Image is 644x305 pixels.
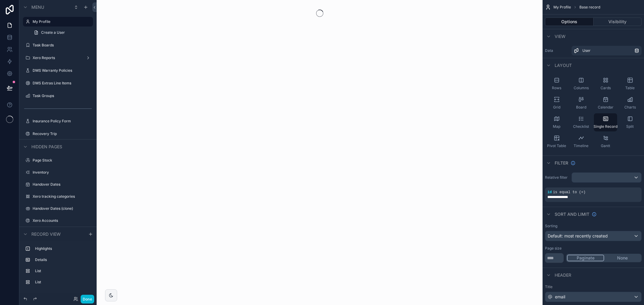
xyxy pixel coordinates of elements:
[582,48,591,53] span: User
[553,124,560,129] span: Map
[547,190,552,194] span: id
[545,133,568,151] button: Pivot Table
[572,46,642,55] a: User
[601,86,611,90] span: Cards
[548,233,608,238] span: Default: most recently created
[604,255,641,261] button: None
[598,105,614,110] span: Calendar
[555,62,572,68] span: Layout
[594,113,617,131] button: Single Record
[545,292,642,302] button: email
[30,28,93,37] a: Create a User
[626,124,634,129] span: Split
[35,280,91,285] label: List
[618,113,642,131] button: Split
[579,5,600,10] span: Base record
[31,144,62,150] span: Hidden pages
[574,143,588,148] span: Timeline
[553,5,571,10] span: My Profile
[624,105,636,110] span: Charts
[553,190,585,194] span: is equal to (=)
[31,231,61,237] span: Record view
[594,124,617,129] span: Single Record
[545,231,642,241] button: Default: most recently created
[545,246,562,251] label: Page size
[555,211,589,217] span: Sort And Limit
[545,94,568,112] button: Grid
[552,86,561,90] span: Rows
[545,113,568,131] button: Map
[594,133,617,151] button: Gantt
[618,75,642,93] button: Table
[618,94,642,112] button: Charts
[553,105,560,110] span: Grid
[569,133,593,151] button: Timeline
[545,285,642,289] label: Title
[555,160,568,166] span: Filter
[594,94,617,112] button: Calendar
[33,81,92,86] label: DMS Extras Line Items
[545,75,568,93] button: Rows
[19,241,97,293] div: scrollable content
[545,48,569,53] label: Data
[33,131,92,136] label: Recovery Trip
[35,246,91,251] label: Highlights
[594,75,617,93] button: Cards
[545,224,557,228] label: Sorting
[576,105,586,110] span: Board
[569,94,593,112] button: Board
[35,257,91,262] label: Details
[545,17,594,26] button: Options
[33,93,92,98] label: Task Groups
[33,170,92,175] label: Inventory
[33,194,92,199] label: Xero tracking categories
[33,55,83,60] label: Xero Reports
[33,19,89,24] label: My Profile
[81,295,94,303] button: Done
[569,75,593,93] button: Columns
[555,294,565,300] span: email
[33,158,92,163] label: Page Stock
[573,124,589,129] span: Checklist
[574,86,589,90] span: Columns
[601,143,610,148] span: Gantt
[33,206,92,211] label: Handover Dates (clone)
[555,33,566,39] span: View
[33,68,92,73] label: DMS Warranty Policies
[545,175,569,180] label: Relative filter
[31,4,44,10] span: Menu
[33,218,92,223] label: Xero Accounts
[33,43,92,48] label: Task Boards
[555,272,571,278] span: Header
[35,269,91,273] label: List
[594,17,642,26] button: Visibility
[569,113,593,131] button: Checklist
[41,30,65,35] span: Create a User
[33,119,92,124] label: Insurance Policy Form
[547,143,566,148] span: Pivot Table
[567,255,604,261] button: Paginate
[33,182,92,187] label: Handover Dates
[625,86,635,90] span: Table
